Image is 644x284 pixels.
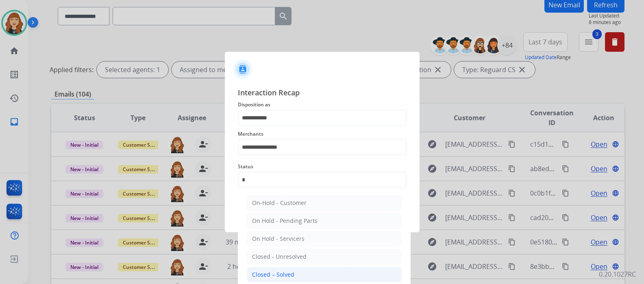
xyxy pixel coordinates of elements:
[252,253,307,261] div: Closed - Unresolved
[238,129,407,139] span: Merchants
[238,162,407,172] span: Status
[252,235,305,243] div: On Hold - Servicers
[252,271,294,279] div: Closed – Solved
[233,59,252,79] img: contactIcon
[238,100,407,110] span: Disposition as
[252,217,318,225] div: On Hold - Pending Parts
[238,87,407,100] span: Interaction Recap
[252,199,307,207] div: On-Hold - Customer
[599,269,636,279] p: 0.20.1027RC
